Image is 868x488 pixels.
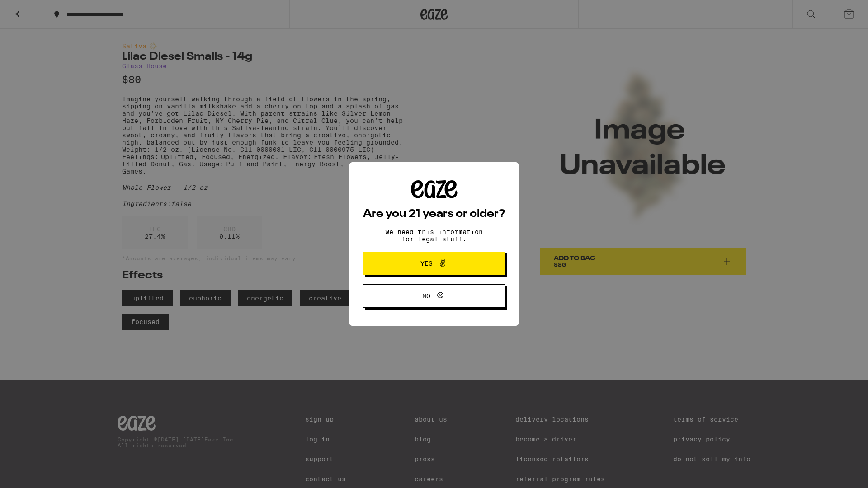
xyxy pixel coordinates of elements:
iframe: Opens a widget where you can find more information [811,461,859,483]
h2: Are you 21 years or older? [363,209,505,220]
span: No [422,293,430,299]
p: We need this information for legal stuff. [377,228,491,243]
button: Yes [363,252,505,275]
span: Yes [420,260,433,267]
button: No [363,284,505,308]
